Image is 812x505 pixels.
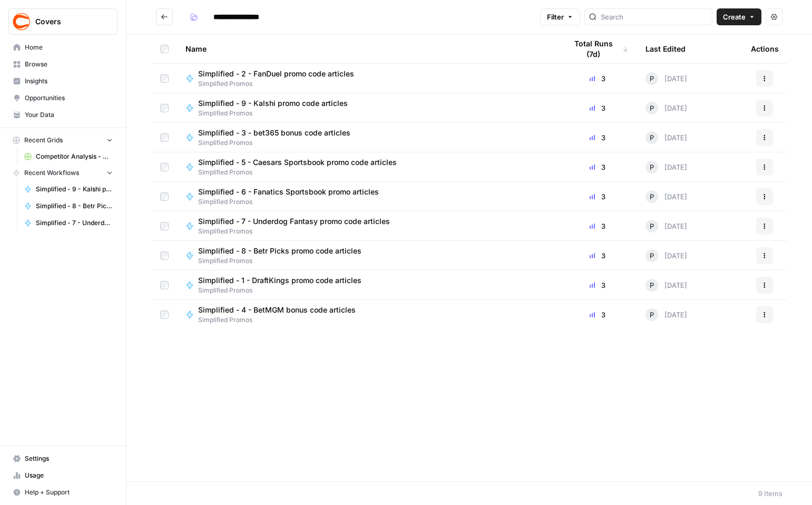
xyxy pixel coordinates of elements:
[566,162,629,172] div: 3
[25,110,113,120] span: Your Data
[566,221,629,231] div: 3
[25,60,113,69] span: Browse
[650,73,654,84] span: P
[36,201,113,211] span: Simplified - 8 - Betr Picks promo code articles
[19,148,118,165] a: Competitor Analysis - URL Specific Grid
[650,309,654,320] span: P
[25,93,113,103] span: Opportunities
[198,69,354,79] span: Simplified - 2 - FanDuel promo code articles
[36,218,113,228] span: Simplified - 7 - Underdog Fantasy promo code articles
[36,152,113,161] span: Competitor Analysis - URL Specific Grid
[198,197,387,207] span: Simplified Promos
[198,286,370,295] span: Simplified Promos
[185,34,550,63] div: Name
[198,168,405,177] span: Simplified Promos
[8,450,118,467] a: Settings
[185,69,550,89] a: Simplified - 2 - FanDuel promo code articlesSimplified Promos
[723,12,746,22] span: Create
[198,275,361,286] span: Simplified - 1 - DraftKings promo code articles
[8,106,118,123] a: Your Data
[185,275,550,295] a: Simplified - 1 - DraftKings promo code articlesSimplified Promos
[198,256,370,266] span: Simplified Promos
[25,454,113,463] span: Settings
[198,98,348,109] span: Simplified - 9 - Kalshi promo code articles
[185,305,550,325] a: Simplified - 4 - BetMGM bonus code articlesSimplified Promos
[19,198,118,215] a: Simplified - 8 - Betr Picks promo code articles
[645,72,687,85] div: [DATE]
[645,161,687,173] div: [DATE]
[8,90,118,106] a: Opportunities
[185,246,550,266] a: Simplified - 8 - Betr Picks promo code articlesSimplified Promos
[566,250,629,261] div: 3
[650,162,654,172] span: P
[25,43,113,52] span: Home
[8,39,118,56] a: Home
[24,168,79,178] span: Recent Workflows
[566,34,629,63] div: Total Runs (7d)
[25,488,113,497] span: Help + Support
[8,165,118,181] button: Recent Workflows
[645,190,687,203] div: [DATE]
[566,132,629,143] div: 3
[198,187,379,197] span: Simplified - 6 - Fanatics Sportsbook promo articles
[25,471,113,480] span: Usage
[8,8,118,35] button: Workspace: Covers
[645,308,687,321] div: [DATE]
[547,12,564,22] span: Filter
[185,98,550,118] a: Simplified - 9 - Kalshi promo code articlesSimplified Promos
[8,484,118,501] button: Help + Support
[24,135,63,145] span: Recent Grids
[198,109,356,118] span: Simplified Promos
[645,279,687,292] div: [DATE]
[198,157,397,168] span: Simplified - 5 - Caesars Sportsbook promo code articles
[645,249,687,262] div: [DATE]
[717,8,761,25] button: Create
[650,191,654,202] span: P
[198,128,350,138] span: Simplified - 3 - bet365 bonus code articles
[36,184,113,194] span: Simplified - 9 - Kalshi promo code articles
[8,73,118,90] a: Insights
[645,34,686,63] div: Last Edited
[566,280,629,290] div: 3
[566,103,629,113] div: 3
[185,216,550,236] a: Simplified - 7 - Underdog Fantasy promo code articlesSimplified Promos
[198,305,356,315] span: Simplified - 4 - BetMGM bonus code articles
[650,132,654,143] span: P
[8,132,118,148] button: Recent Grids
[8,467,118,484] a: Usage
[650,250,654,261] span: P
[185,187,550,207] a: Simplified - 6 - Fanatics Sportsbook promo articlesSimplified Promos
[645,220,687,232] div: [DATE]
[19,215,118,231] a: Simplified - 7 - Underdog Fantasy promo code articles
[650,221,654,231] span: P
[198,79,363,89] span: Simplified Promos
[185,128,550,148] a: Simplified - 3 - bet365 bonus code articlesSimplified Promos
[566,309,629,320] div: 3
[19,181,118,198] a: Simplified - 9 - Kalshi promo code articles
[645,102,687,114] div: [DATE]
[601,12,708,22] input: Search
[156,8,173,25] button: Go back
[198,315,364,325] span: Simplified Promos
[198,216,390,227] span: Simplified - 7 - Underdog Fantasy promo code articles
[25,76,113,86] span: Insights
[758,488,782,499] div: 9 Items
[198,246,361,256] span: Simplified - 8 - Betr Picks promo code articles
[566,191,629,202] div: 3
[198,138,359,148] span: Simplified Promos
[566,73,629,84] div: 3
[645,131,687,144] div: [DATE]
[35,16,99,27] span: Covers
[12,12,31,31] img: Covers Logo
[198,227,398,236] span: Simplified Promos
[650,103,654,113] span: P
[751,34,779,63] div: Actions
[540,8,580,25] button: Filter
[650,280,654,290] span: P
[185,157,550,177] a: Simplified - 5 - Caesars Sportsbook promo code articlesSimplified Promos
[8,56,118,73] a: Browse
